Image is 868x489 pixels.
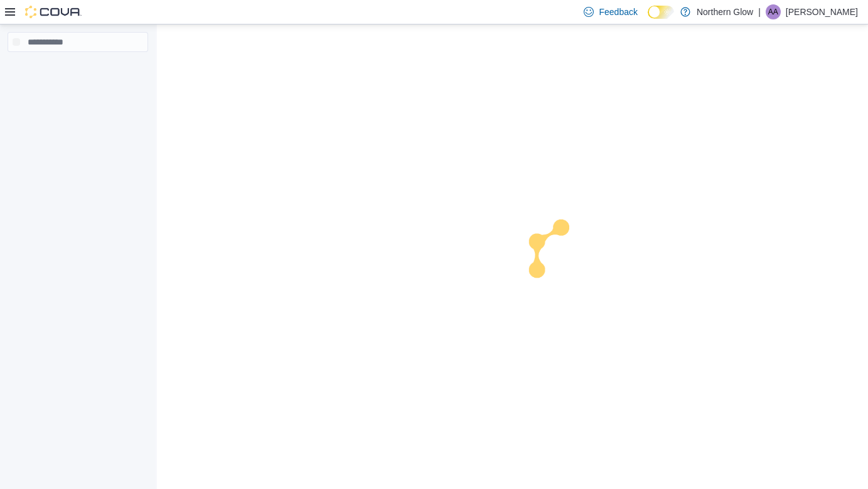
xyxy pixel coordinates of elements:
[648,6,674,19] input: Dark Mode
[599,6,637,18] span: Feedback
[786,4,858,19] p: [PERSON_NAME]
[513,210,607,304] img: cova-loader
[648,19,648,19] span: Dark Mode
[758,4,761,19] p: |
[697,4,753,19] p: Northern Glow
[768,4,778,19] span: AA
[25,6,82,18] img: Cova
[766,4,781,19] div: Alison Albert
[8,55,148,85] nav: Complex example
